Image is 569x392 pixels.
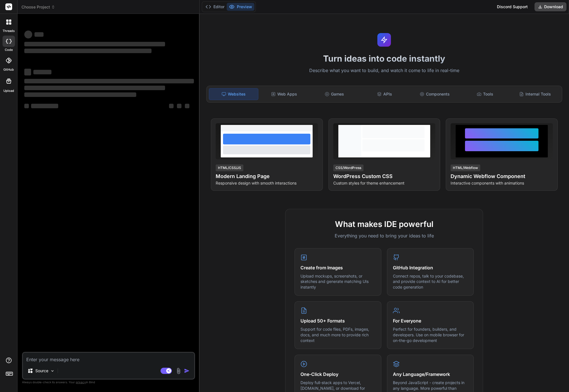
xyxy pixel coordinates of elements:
div: Games [310,88,359,100]
span: ‌ [185,104,189,108]
label: code [5,47,13,52]
span: ‌ [24,92,136,97]
h4: Modern Landing Page [216,172,318,180]
h4: Dynamic Webflow Component [451,172,553,180]
p: Upload mockups, screenshots, or sketches and generate matching UIs instantly [300,273,375,290]
h4: For Everyone [393,317,468,324]
div: HTML/Webflow [451,164,480,171]
h4: Create from Images [300,264,375,271]
div: APIs [360,88,409,100]
div: Tools [460,88,510,100]
label: Upload [3,88,14,93]
span: ‌ [33,70,51,74]
span: ‌ [169,104,174,108]
button: Download [535,2,566,11]
span: ‌ [24,42,165,46]
span: Choose Project [21,4,55,10]
p: Describe what you want to build, and watch it come to life in real-time [203,67,566,74]
p: Connect repos, talk to your codebase, and provide context to AI for better code generation [393,273,468,290]
h4: Any Language/Framework [393,371,468,378]
p: Perfect for founders, builders, and developers. Use on mobile browser for on-the-go development [393,326,468,343]
span: ‌ [24,86,165,90]
p: Support for code files, PDFs, images, docs, and much more to provide rich context [300,326,375,343]
div: Discord Support [494,2,531,11]
button: Editor [203,3,227,11]
img: icon [184,368,190,374]
div: Web Apps [259,88,309,100]
p: Interactive components with animations [451,180,553,186]
span: ‌ [24,79,194,83]
span: ‌ [24,49,152,53]
h4: Upload 50+ Formats [300,317,375,324]
h4: GitHub Integration [393,264,468,271]
h1: Turn ideas into code instantly [203,53,566,64]
label: GitHub [3,67,14,72]
img: attachment [175,368,182,374]
h4: WordPress Custom CSS [333,172,436,180]
span: ‌ [24,69,31,75]
h4: One-Click Deploy [300,371,375,378]
span: ‌ [177,104,181,108]
p: Always double-check its answers. Your in Bind [22,380,195,385]
p: Source [35,368,48,374]
span: ‌ [34,32,44,37]
div: CSS/WordPress [333,164,364,171]
div: HTML/CSS/JS [216,164,243,171]
div: Internal Tools [510,88,560,100]
div: Components [410,88,459,100]
img: Pick Models [50,369,55,373]
label: threads [3,29,15,33]
span: privacy [76,380,86,384]
button: Preview [227,3,254,11]
span: ‌ [24,31,32,38]
h2: What makes IDE powerful [295,218,474,230]
div: Websites [209,88,259,100]
span: ‌ [24,104,29,108]
p: Everything you need to bring your ideas to life [295,232,474,239]
span: ‌ [31,104,58,108]
p: Responsive design with smooth interactions [216,180,318,186]
p: Custom styles for theme enhancement [333,180,436,186]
